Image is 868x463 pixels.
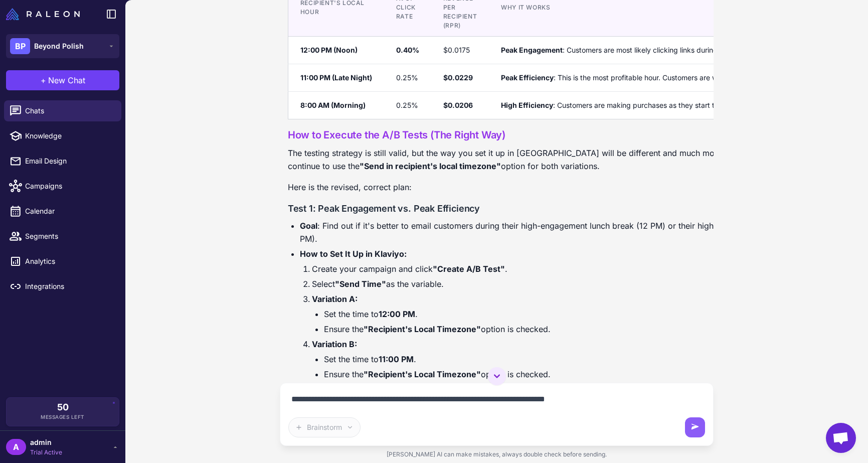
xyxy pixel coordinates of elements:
span: Integrations [25,281,113,292]
strong: Variation B: [312,339,357,349]
strong: "Recipient's Local Timezone" [364,369,481,379]
strong: "Send Time" [335,279,386,289]
strong: Variation A: [312,294,358,304]
strong: $0.0206 [443,101,473,109]
li: : Find out if it's better to email customers during their high-engagement lunch break (12 PM) or ... [300,219,849,245]
strong: 11:00 PM (Late Night) [300,73,372,82]
strong: How to Set It Up in Klaviyo: [300,249,407,259]
span: Calendar [25,206,113,217]
td: : Customers are making purchases as they start their day. [489,92,849,119]
span: Messages Left [41,413,85,421]
span: Chats [25,105,113,116]
a: Chats [4,100,121,121]
li: Ensure the option is checked. [324,368,849,381]
div: A [6,439,26,455]
strong: $0.0229 [443,73,473,82]
span: 50 [57,403,69,412]
li: Set the time to . [324,307,849,321]
span: Email Design [25,156,113,167]
li: Ensure the option is checked. [324,323,849,336]
li: Select as the variable. [312,277,849,290]
p: The testing strategy is still valid, but the way you set it up in [GEOGRAPHIC_DATA] will be diffe... [288,146,849,173]
button: +New Chat [6,70,119,90]
h3: How to Execute the A/B Tests (The Right Way) [288,127,849,142]
span: Beyond Polish [34,41,84,52]
strong: "Send in recipient's local timezone" [360,161,501,171]
div: [PERSON_NAME] AI can make mistakes, always double check before sending. [280,446,714,463]
a: Integrations [4,276,121,297]
span: Campaigns [25,181,113,192]
span: Trial Active [30,448,62,457]
strong: "Recipient's Local Timezone" [364,324,481,334]
a: Campaigns [4,176,121,197]
li: Set the time to . [324,353,849,366]
button: BPBeyond Polish [6,34,119,58]
strong: "Create A/B Test" [433,264,505,274]
strong: Goal [300,221,317,231]
a: Knowledge [4,125,121,146]
td: 0.25% [384,64,431,92]
strong: Peak Efficiency [501,73,554,82]
h4: Test 1: Peak Engagement vs. Peak Efficiency [288,202,849,215]
td: : Customers are most likely clicking links during their lunch break. [489,37,849,64]
button: Brainstorm [288,417,361,437]
span: Knowledge [25,130,113,141]
td: 0.25% [384,92,431,119]
img: Raleon Logo [6,8,80,20]
div: BP [10,38,30,54]
a: Email Design [4,150,121,172]
strong: 8:00 AM (Morning) [300,101,366,109]
td: $0.0175 [431,37,489,64]
strong: 12:00 PM (Noon) [300,46,358,54]
td: : This is the most profitable hour. Customers are winding down and making purchases. [489,64,849,92]
p: Here is the revised, correct plan: [288,181,849,194]
li: Create your campaign and click . [312,262,849,275]
strong: 11:00 PM [379,354,414,364]
strong: 0.40% [396,46,419,54]
span: Segments [25,231,113,242]
a: Analytics [4,251,121,272]
a: Segments [4,226,121,247]
span: New Chat [48,74,85,86]
span: + [41,74,46,86]
div: Open chat [826,423,856,453]
strong: Peak Engagement [501,46,563,54]
strong: 12:00 PM [379,309,415,319]
span: Analytics [25,256,113,267]
span: admin [30,437,62,448]
a: Calendar [4,201,121,222]
a: Raleon Logo [6,8,84,20]
strong: High Efficiency [501,101,553,109]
